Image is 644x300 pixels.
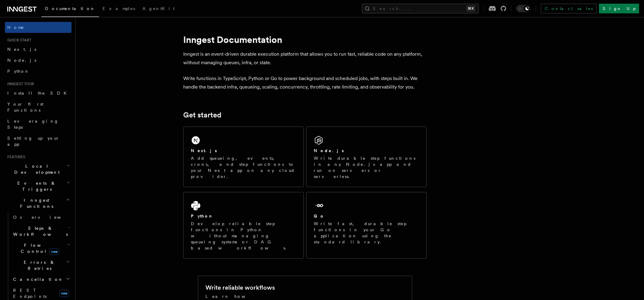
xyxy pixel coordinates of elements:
span: Errors & Retries [11,259,66,271]
a: Next.jsAdd queueing, events, crons, and step functions to your Next app on any cloud provider. [183,127,304,187]
a: AgentKit [139,2,178,16]
button: Events & Triggers [5,178,72,195]
a: Home [5,22,72,33]
a: Setting up your app [5,133,72,150]
span: new [49,248,59,255]
span: Python [7,69,30,74]
span: Local Development [5,163,66,175]
span: Install the SDK [7,91,70,96]
button: Flow Controlnew [11,240,72,257]
p: Write fast, durable step functions in your Go application using the standard library. [314,221,419,245]
h2: Write reliable workflows [205,283,275,292]
a: Leveraging Steps [5,116,72,133]
p: Write functions in TypeScript, Python or Go to power background and scheduled jobs, with steps bu... [183,74,427,91]
a: Python [5,66,72,77]
button: Inngest Functions [5,195,72,212]
a: Get started [183,111,221,119]
button: Steps & Workflows [11,223,72,240]
p: Write durable step functions in any Node.js app and run on servers or serverless. [314,155,419,180]
a: Overview [11,212,72,223]
button: Cancellation [11,274,72,285]
p: Develop reliable step functions in Python without managing queueing systems or DAG based workflows. [191,221,296,251]
a: Next.js [5,44,72,55]
h2: Next.js [191,148,217,154]
kbd: ⌘K [467,5,475,12]
h2: Go [314,213,325,219]
span: Events & Triggers [5,180,66,192]
h2: Python [191,213,213,219]
button: Local Development [5,161,72,178]
span: Documentation [45,6,95,11]
span: Features [5,155,25,159]
span: Steps & Workflows [11,225,68,237]
a: Sign Up [599,4,639,13]
span: Setting up your app [7,136,60,147]
button: Search...⌘K [362,4,479,13]
a: Node.jsWrite durable step functions in any Node.js app and run on servers or serverless. [306,127,427,187]
button: Errors & Retries [11,257,72,274]
span: Examples [103,6,135,11]
button: Toggle dark mode [516,5,531,12]
span: AgentKit [142,6,175,11]
span: Your first Functions [7,102,44,113]
span: Node.js [7,58,36,63]
a: Your first Functions [5,99,72,116]
span: new [59,290,69,297]
a: Examples [99,2,139,16]
a: GoWrite fast, durable step functions in your Go application using the standard library. [306,192,427,259]
span: REST Endpoints [13,288,47,299]
span: Inngest Functions [5,197,66,209]
p: Add queueing, events, crons, and step functions to your Next app on any cloud provider. [191,155,296,180]
p: Inngest is an event-driven durable execution platform that allows you to run fast, reliable code ... [183,50,427,67]
span: Flow Control [11,242,67,254]
a: Node.js [5,55,72,66]
span: Leveraging Steps [7,119,59,130]
h1: Inngest Documentation [183,34,427,45]
h2: Node.js [314,148,344,154]
span: Next.js [7,47,36,52]
span: Inngest tour [5,82,34,86]
a: Contact sales [541,4,597,13]
span: Cancellation [11,276,63,282]
span: Home [7,24,24,30]
a: Documentation [41,2,99,17]
a: PythonDevelop reliable step functions in Python without managing queueing systems or DAG based wo... [183,192,304,259]
a: Install the SDK [5,88,72,99]
span: Quick start [5,38,31,43]
span: Overview [13,215,76,220]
